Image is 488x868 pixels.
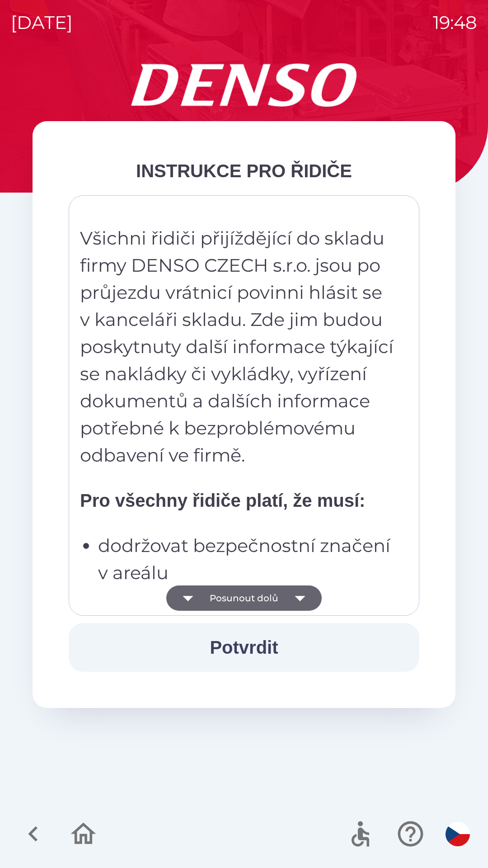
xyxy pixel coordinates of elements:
img: cs flag [446,822,470,846]
button: Posunout dolů [166,585,322,611]
strong: Pro všechny řidiče platí, že musí: [80,491,365,510]
button: Potvrdit [69,623,419,672]
p: 19:48 [433,9,477,36]
p: Všichni řidiči přijíždějící do skladu firmy DENSO CZECH s.r.o. jsou po průjezdu vrátnicí povinni ... [80,225,395,469]
p: [DATE] [11,9,73,36]
p: dodržovat bezpečnostní značení v areálu [98,532,395,586]
img: Logo [33,63,455,107]
div: INSTRUKCE PRO ŘIDIČE [69,157,419,184]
